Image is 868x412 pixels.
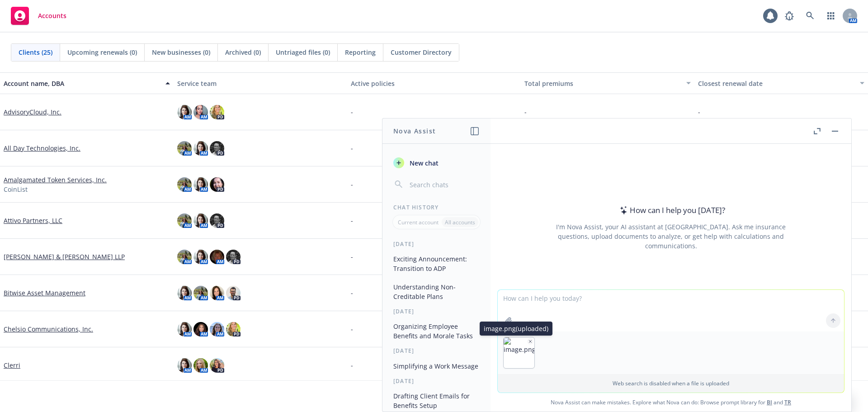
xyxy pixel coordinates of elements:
[177,141,192,156] img: photo
[210,286,224,300] img: photo
[617,204,725,216] div: How can I help you [DATE]?
[390,279,483,304] button: Understanding Non-Creditable Plans
[210,105,224,119] img: photo
[193,358,208,373] img: photo
[398,218,439,226] p: Current account
[38,12,66,19] span: Accounts
[210,177,224,192] img: photo
[382,240,491,248] div: [DATE]
[351,252,353,261] span: -
[4,252,125,261] a: [PERSON_NAME] & [PERSON_NAME] LLP
[4,216,62,225] a: Attivo Partners, LLC
[544,222,798,251] div: I'm Nova Assist, your AI assistant at [GEOGRAPHIC_DATA]. Ask me insurance questions, upload docum...
[193,141,208,156] img: photo
[177,105,192,119] img: photo
[524,79,681,88] div: Total premiums
[382,377,491,385] div: [DATE]
[445,218,475,226] p: All accounts
[193,177,208,192] img: photo
[177,177,192,192] img: photo
[177,358,192,373] img: photo
[694,72,868,94] button: Closest renewal date
[393,126,436,136] h1: Nova Assist
[351,107,353,117] span: -
[193,322,208,336] img: photo
[193,286,208,300] img: photo
[177,213,192,228] img: photo
[210,141,224,156] img: photo
[351,79,517,88] div: Active policies
[382,204,491,211] div: Chat History
[4,288,85,298] a: Bitwise Asset Management
[4,185,28,194] span: CoinList
[4,175,107,185] a: Amalgamated Token Services, Inc.
[193,250,208,264] img: photo
[390,319,483,343] button: Organizing Employee Benefits and Morale Tasks
[390,251,483,276] button: Exciting Announcement: Transition to ADP
[351,216,353,225] span: -
[780,7,798,25] a: Report a Bug
[524,107,527,117] span: -
[351,180,353,189] span: -
[210,213,224,228] img: photo
[7,3,70,28] a: Accounts
[177,79,344,88] div: Service team
[345,47,376,57] span: Reporting
[390,359,483,374] button: Simplifying a Work Message
[19,47,52,57] span: Clients (25)
[351,288,353,298] span: -
[4,324,93,334] a: Chelsio Communications, Inc.
[504,337,534,368] img: image.png
[4,79,160,88] div: Account name, DBA
[698,107,700,117] span: -
[226,322,241,336] img: photo
[152,47,210,57] span: New businesses (0)
[503,379,839,387] p: Web search is disabled when a file is uploaded
[193,105,208,119] img: photo
[382,308,491,315] div: [DATE]
[521,72,694,94] button: Total premiums
[351,143,353,153] span: -
[177,286,192,300] img: photo
[494,393,848,412] span: Nova Assist can make mistakes. Explore what Nova can do: Browse prompt library for and
[822,7,840,25] a: Switch app
[225,47,261,57] span: Archived (0)
[4,143,80,153] a: All Day Technologies, Inc.
[784,398,791,406] a: TR
[767,398,772,406] a: BI
[177,250,192,264] img: photo
[408,178,480,191] input: Search chats
[698,79,854,88] div: Closest renewal date
[382,347,491,355] div: [DATE]
[210,250,224,264] img: photo
[67,47,137,57] span: Upcoming renewals (0)
[4,360,20,370] a: Clerri
[210,322,224,336] img: photo
[226,250,241,264] img: photo
[226,286,241,300] img: photo
[391,47,452,57] span: Customer Directory
[351,360,353,370] span: -
[177,322,192,336] img: photo
[193,213,208,228] img: photo
[801,7,819,25] a: Search
[408,158,439,168] span: New chat
[351,324,353,334] span: -
[347,72,521,94] button: Active policies
[4,107,61,117] a: AdvisoryCloud, Inc.
[390,155,483,171] button: New chat
[210,358,224,373] img: photo
[276,47,330,57] span: Untriaged files (0)
[174,72,347,94] button: Service team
